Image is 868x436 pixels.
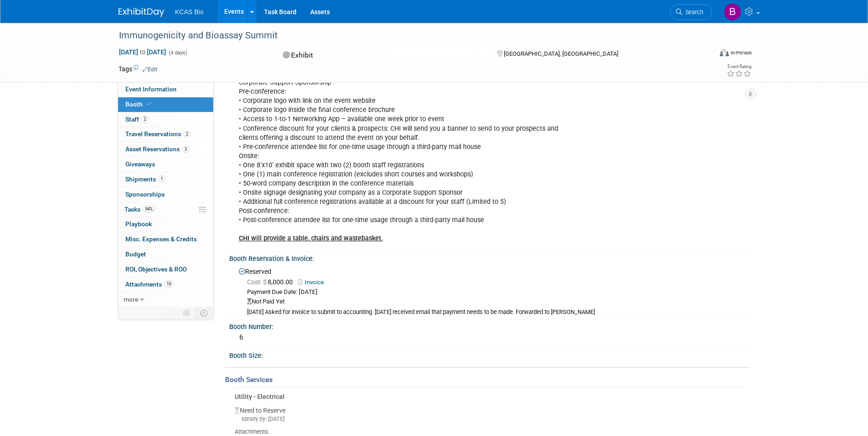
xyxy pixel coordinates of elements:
a: Shipments1 [118,172,213,187]
a: Search [670,4,712,20]
span: 2 [141,116,148,122]
td: Toggle Event Tabs [194,307,213,319]
div: Booth Reservation & Invoice: [229,252,750,263]
div: Utility - Electrical [235,392,743,401]
span: 1 [158,175,165,182]
span: 10 [164,281,173,287]
div: Corporate Support Sponsorship Pre-conference: • Corporate logo with link on the event website • C... [232,74,648,248]
a: Booth [118,97,213,112]
span: Tasks [124,206,155,213]
a: Event Information [118,82,213,97]
span: Search [682,9,703,16]
span: Giveaways [125,160,155,168]
a: Sponsorships [118,187,213,202]
div: Booth Number: [229,320,750,331]
img: ExhibitDay [119,8,164,17]
a: Staff2 [118,112,213,127]
span: [DATE] [DATE] [119,48,167,56]
span: Attachments [125,281,173,288]
img: Format-Inperson.png [720,49,729,56]
div: Payment Due Date: [DATE] [247,288,743,297]
a: Travel Reservations2 [118,127,213,142]
span: Staff [125,116,148,123]
a: Invoice [298,279,329,286]
div: 6 [236,330,743,345]
span: ROI, Objectives & ROO [125,266,187,273]
span: Cost: $ [247,278,268,286]
a: Asset Reservations3 [118,142,213,157]
div: Event Rating [727,64,751,69]
div: In-Person [730,49,752,56]
a: Tasks94% [118,202,213,217]
span: Asset Reservations [125,145,189,153]
span: Misc. Expenses & Credits [125,235,197,243]
div: Reserved [236,265,743,316]
div: Ideally by: [DATE] [235,415,743,423]
div: Attachments: [235,428,743,436]
a: ROI, Objectives & ROO [118,262,213,277]
span: 94% [143,206,155,213]
a: Edit [142,66,157,73]
span: Sponsorships [125,191,165,198]
div: Event Format [658,48,752,61]
div: [DATE] Asked for invoice to submit to accounting. [DATE] received email that payment needs to be ... [247,308,743,316]
i: Booth reservation complete [147,101,151,106]
span: Playbook [125,220,152,228]
td: Tags [119,64,157,74]
span: (4 days) [168,50,187,56]
span: Budget [125,250,146,258]
div: Immunogenicity and Bioassay Summit [116,27,698,44]
span: 3 [182,146,189,153]
span: more [124,296,138,303]
span: Shipments [125,175,165,183]
span: Event Information [125,85,177,93]
span: Travel Reservations [125,130,190,138]
span: Booth [125,101,153,108]
a: Playbook [118,217,213,232]
div: Booth Size: [229,349,750,360]
a: Misc. Expenses & Credits [118,232,213,247]
div: Booth Services [225,375,750,385]
div: Not Paid Yet [247,298,743,306]
a: Giveaways [118,157,213,172]
b: CHI will provide a table, chairs and wastebasket. [239,234,383,242]
span: to [138,48,147,56]
a: Attachments10 [118,277,213,292]
img: Bryce Evans [724,3,741,21]
a: Budget [118,247,213,262]
td: Personalize Event Tab Strip [179,307,195,319]
span: 2 [183,131,190,138]
span: KCAS Bio [175,8,204,16]
span: [GEOGRAPHIC_DATA], [GEOGRAPHIC_DATA] [504,50,618,57]
div: Exhibit [280,48,482,64]
a: more [118,292,213,307]
span: 8,000.00 [247,278,297,286]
